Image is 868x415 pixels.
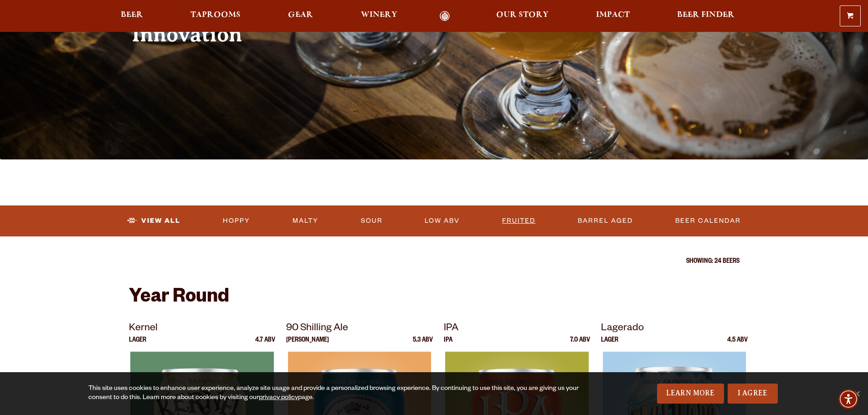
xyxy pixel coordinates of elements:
[129,258,740,266] p: Showing: 24 Beers
[289,210,322,231] a: Malty
[444,321,591,337] p: IPA
[259,395,298,402] a: privacy policy
[219,210,254,231] a: Hoppy
[421,210,463,231] a: Low ABV
[288,11,313,19] span: Gear
[190,11,241,19] span: Taprooms
[129,337,146,352] p: Lager
[129,321,276,337] p: Kernel
[132,0,416,46] h2: Experimentation leads to Innovation
[123,210,184,231] a: View All
[574,210,637,231] a: Barrel Aged
[490,11,555,21] a: Our Story
[357,210,386,231] a: Sour
[498,210,539,231] a: Fruited
[596,11,630,19] span: Impact
[672,210,745,231] a: Beer Calendar
[570,337,590,352] p: 7.0 ABV
[88,384,582,403] div: This site uses cookies to enhance user experience, analyze site usage and provide a personalized ...
[590,11,636,21] a: Impact
[727,337,748,352] p: 4.5 ABV
[282,11,319,21] a: Gear
[361,11,397,19] span: Winery
[286,337,329,352] p: [PERSON_NAME]
[444,337,452,352] p: IPA
[129,287,740,309] h2: Year Round
[121,11,143,19] span: Beer
[413,337,433,352] p: 5.3 ABV
[677,11,734,19] span: Beer Finder
[496,11,549,19] span: Our Story
[286,321,433,337] p: 90 Shilling Ale
[428,11,462,21] a: Odell Home
[115,11,149,21] a: Beer
[671,11,740,21] a: Beer Finder
[601,337,618,352] p: Lager
[838,389,858,409] div: Accessibility Menu
[255,337,275,352] p: 4.7 ABV
[601,321,748,337] p: Lagerado
[728,384,778,404] a: I Agree
[185,11,247,21] a: Taprooms
[355,11,403,21] a: Winery
[657,384,724,404] a: Learn More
